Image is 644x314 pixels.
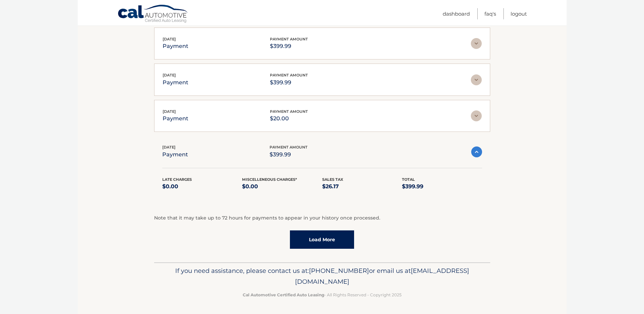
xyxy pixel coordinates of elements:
a: Dashboard [443,8,470,19]
span: payment amount [270,145,308,150]
img: accordion-rest.svg [471,110,482,121]
p: $0.00 [162,182,242,191]
p: $0.00 [242,182,322,191]
p: payment [163,114,188,123]
p: payment [163,78,188,87]
span: Miscelleneous Charges* [242,177,297,182]
img: accordion-active.svg [471,146,482,157]
span: [DATE] [163,109,176,114]
span: payment amount [270,109,308,114]
p: $399.99 [270,41,308,51]
span: [DATE] [162,145,176,150]
span: Sales Tax [322,177,343,182]
a: Load More [290,230,354,249]
span: [DATE] [163,37,176,41]
span: payment amount [270,73,308,77]
p: $399.99 [270,150,308,159]
p: $399.99 [270,78,308,87]
img: accordion-rest.svg [471,38,482,49]
p: payment [163,41,188,51]
a: Cal Automotive [117,4,189,24]
p: If you need assistance, please contact us at: or email us at [159,265,486,287]
p: $399.99 [402,182,482,191]
p: payment [162,150,188,159]
a: Logout [511,8,527,19]
a: FAQ's [484,8,496,19]
span: [PHONE_NUMBER] [309,267,369,275]
p: $26.17 [322,182,402,191]
span: [DATE] [163,73,176,77]
span: [EMAIL_ADDRESS][DOMAIN_NAME] [295,267,469,285]
p: $20.00 [270,114,308,123]
img: accordion-rest.svg [471,74,482,85]
span: payment amount [270,37,308,41]
span: Total [402,177,415,182]
p: - All Rights Reserved - Copyright 2025 [159,291,486,298]
span: Late Charges [162,177,192,182]
strong: Cal Automotive Certified Auto Leasing [243,292,324,297]
p: Note that it may take up to 72 hours for payments to appear in your history once processed. [154,214,490,222]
